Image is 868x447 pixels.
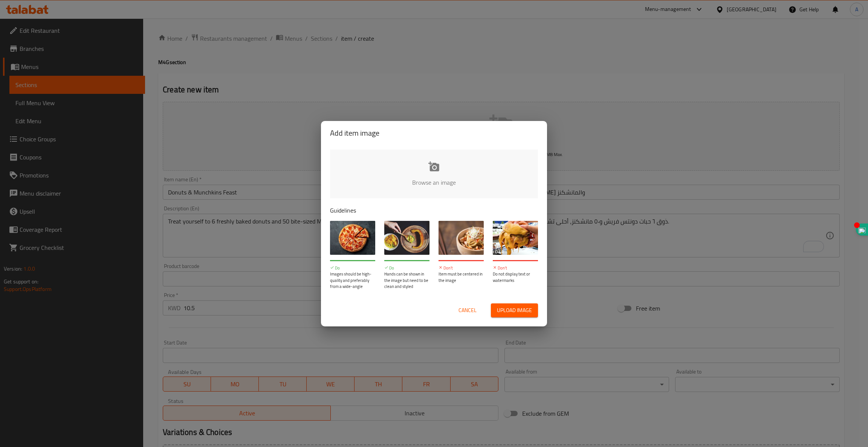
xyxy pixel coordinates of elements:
p: Guidelines [330,206,538,215]
p: Do not display text or watermarks [493,271,538,283]
img: guide-img-4@3x.jpg [493,221,538,255]
span: Upload image [497,306,532,315]
p: Don't [439,265,484,271]
p: Don't [493,265,538,271]
p: Images should be high-quality and preferably from a wide-angle [330,271,375,290]
p: Do [330,265,375,271]
img: guide-img-1@3x.jpg [330,221,375,255]
img: guide-img-3@3x.jpg [439,221,484,255]
p: Item must be centered in the image [439,271,484,283]
span: Cancel [458,306,477,315]
h2: Add item image [330,127,538,139]
button: Upload image [491,303,538,317]
p: Hands can be shown in the image but need to be clean and styled [384,271,429,290]
p: Do [384,265,429,271]
button: Cancel [455,303,480,317]
img: guide-img-2@3x.jpg [384,221,429,255]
